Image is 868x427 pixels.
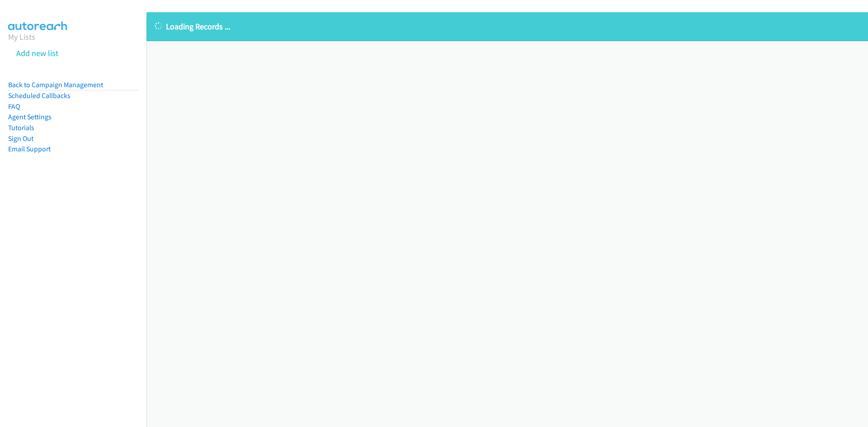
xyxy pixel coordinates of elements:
a: Sign Out [8,134,33,143]
a: Scheduled Callbacks [8,91,71,100]
a: FAQ [8,102,20,111]
a: Agent Settings [8,113,52,121]
a: Tutorials [8,123,34,132]
a: My Lists [8,32,35,42]
p: Loading Records ... [155,20,860,33]
a: Add new list [16,48,58,58]
a: Back to Campaign Management [8,80,103,89]
a: Email Support [8,145,51,153]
